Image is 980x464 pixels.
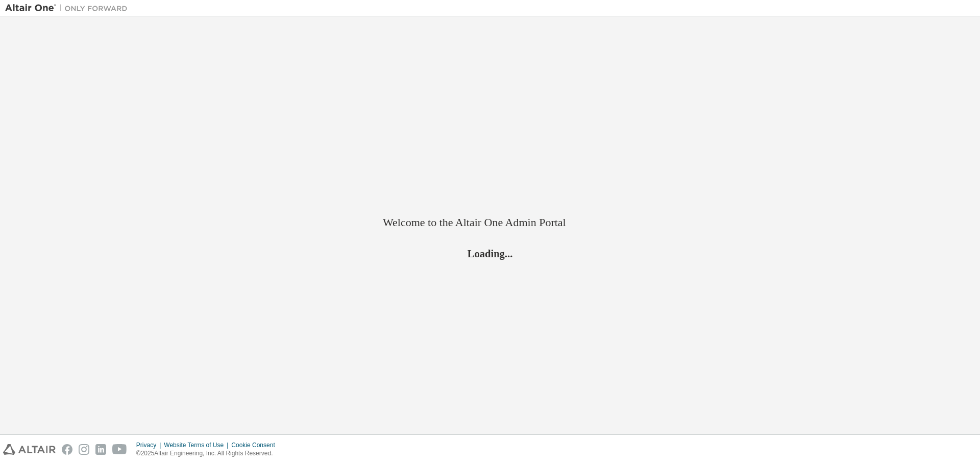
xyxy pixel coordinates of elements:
[383,215,597,230] h2: Welcome to the Altair One Admin Portal
[79,444,89,455] img: instagram.svg
[136,449,281,458] p: © 2025 Altair Engineering, Inc. All Rights Reserved.
[383,247,597,260] h2: Loading...
[136,441,164,449] div: Privacy
[3,444,56,455] img: altair_logo.svg
[164,441,231,449] div: Website Terms of Use
[231,441,281,449] div: Cookie Consent
[112,444,127,455] img: youtube.svg
[95,444,106,455] img: linkedin.svg
[62,444,72,455] img: facebook.svg
[5,3,133,13] img: Altair One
